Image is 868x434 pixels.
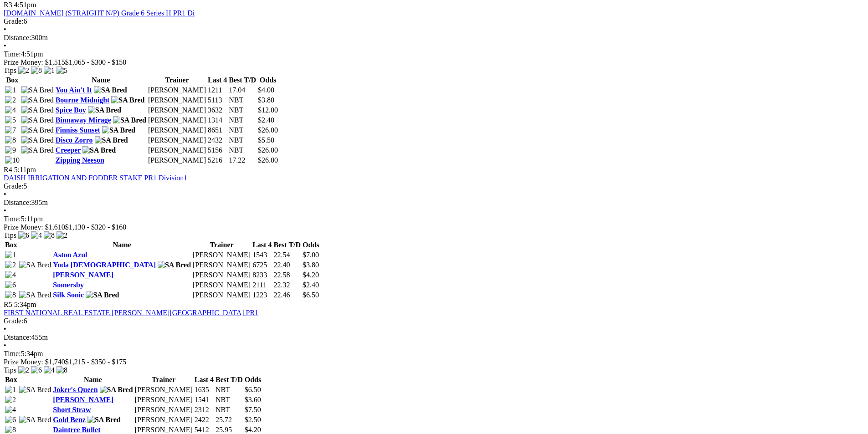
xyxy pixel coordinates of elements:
[65,223,127,231] span: $1,130 - $320 - $160
[192,291,251,300] td: [PERSON_NAME]
[215,415,243,424] td: 25.72
[4,66,16,74] span: Tips
[273,281,301,290] td: 22.32
[4,350,864,358] div: 5:34pm
[53,426,100,434] a: Daintree Bullet
[5,156,20,164] img: 10
[52,240,191,250] th: Name
[303,281,319,289] span: $2.40
[4,325,6,333] span: •
[4,17,24,25] span: Grade:
[303,291,319,299] span: $6.50
[5,261,16,269] img: 2
[5,386,16,394] img: 1
[5,376,17,383] span: Box
[258,116,274,124] span: $2.40
[56,126,100,134] a: Finniss Sunset
[111,96,144,104] img: SA Bred
[303,271,319,279] span: $4.20
[4,333,31,341] span: Distance:
[14,1,36,9] span: 4:51pm
[5,426,16,434] img: 8
[5,126,16,134] img: 7
[55,76,147,85] th: Name
[4,223,864,231] div: Prize Money: $1,610
[18,366,29,374] img: 2
[56,231,67,240] img: 2
[134,405,193,414] td: [PERSON_NAME]
[273,291,301,300] td: 22.46
[4,215,21,223] span: Time:
[245,386,261,393] span: $6.50
[4,34,864,42] div: 300m
[258,136,274,144] span: $5.50
[4,317,864,325] div: 6
[228,86,257,95] td: 17.04
[5,146,16,154] img: 9
[18,66,29,75] img: 2
[56,96,110,104] a: Bourne Midnight
[4,199,864,207] div: 395m
[53,281,84,289] a: Somersby
[19,386,51,394] img: SA Bred
[192,260,251,270] td: [PERSON_NAME]
[4,199,31,206] span: Distance:
[44,366,55,374] img: 4
[53,251,87,259] a: Aston Azul
[21,106,54,114] img: SA Bred
[4,182,24,190] span: Grade:
[207,86,227,95] td: 1211
[5,116,16,124] img: 5
[148,126,206,135] td: [PERSON_NAME]
[5,406,16,414] img: 4
[194,385,214,394] td: 1635
[14,166,36,174] span: 5:11pm
[303,251,319,259] span: $7.00
[31,231,42,240] img: 4
[5,241,17,249] span: Box
[94,86,127,94] img: SA Bred
[207,136,227,145] td: 2432
[56,116,111,124] a: Binnaway Mirage
[258,126,278,134] span: $26.00
[194,375,214,384] th: Last 4
[19,261,51,269] img: SA Bred
[4,17,864,26] div: 6
[273,260,301,270] td: 22.40
[19,416,51,424] img: SA Bred
[4,9,195,17] a: [DOMAIN_NAME] (STRAIGHT N/P) Grade 6 Series H PR1 Di
[21,136,54,144] img: SA Bred
[257,76,278,85] th: Odds
[273,240,301,250] th: Best T/D
[88,106,121,114] img: SA Bred
[134,415,193,424] td: [PERSON_NAME]
[5,271,16,279] img: 4
[192,281,251,290] td: [PERSON_NAME]
[228,76,257,85] th: Best T/D
[113,116,146,124] img: SA Bred
[53,416,86,424] a: Gold Benz
[4,342,6,349] span: •
[21,96,54,104] img: SA Bred
[56,156,104,164] a: Zipping Neeson
[4,182,864,190] div: 5
[4,333,864,342] div: 455m
[4,58,864,66] div: Prize Money: $1,515
[5,251,16,259] img: 1
[215,395,243,404] td: NBT
[148,136,206,145] td: [PERSON_NAME]
[53,406,91,414] a: Short Straw
[86,291,119,299] img: SA Bred
[252,260,272,270] td: 6725
[4,42,6,50] span: •
[192,271,251,280] td: [PERSON_NAME]
[258,146,278,154] span: $26.00
[228,106,257,115] td: NBT
[52,375,133,384] th: Name
[228,96,257,105] td: NBT
[207,156,227,165] td: 5216
[4,366,16,374] span: Tips
[207,106,227,115] td: 3632
[5,396,16,404] img: 2
[5,291,16,299] img: 8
